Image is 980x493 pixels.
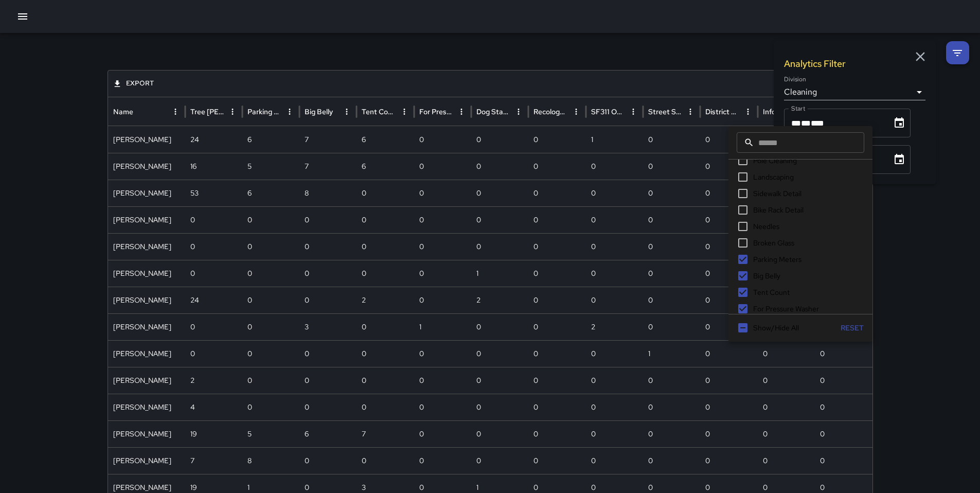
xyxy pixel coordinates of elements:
div: 0 [299,206,357,233]
div: 0 [700,287,757,313]
div: 0 [528,206,585,233]
div: 0 [414,394,471,420]
button: Recology Dump column menu [569,104,583,119]
div: 4 [185,394,242,420]
div: Dog Stations [476,107,510,116]
div: 0 [299,367,357,394]
div: 0 [700,340,757,367]
div: 0 [643,206,700,233]
div: SF311 Outbound [591,107,625,116]
span: Tent Count [753,287,790,298]
div: Parking Meters [247,107,281,116]
div: 0 [414,260,471,287]
div: 0 [185,313,242,340]
div: Katherine Treminio [108,126,185,153]
div: 0 [643,287,700,313]
div: 0 [528,153,585,180]
div: 0 [528,180,585,206]
div: 0 [471,367,528,394]
div: 0 [643,367,700,394]
span: Broken Glass [753,238,794,249]
div: 0 [357,313,414,340]
div: 0 [643,394,700,420]
button: Street Sweeper column menu [683,104,698,119]
div: 1 [414,313,471,340]
div: 0 [357,260,414,287]
div: 2 [357,287,414,313]
div: 6 [299,420,357,447]
button: District Walk column menu [741,104,755,119]
div: 0 [242,260,299,287]
div: 0 [299,340,357,367]
div: 7 [357,420,414,447]
div: 0 [528,420,585,447]
div: 0 [586,233,643,260]
div: 0 [586,287,643,313]
div: 0 [299,394,357,420]
div: 0 [357,447,414,474]
div: 0 [815,340,872,367]
div: 0 [414,153,471,180]
div: 0 [758,367,815,394]
div: Nicolas Vega [108,206,185,233]
div: 0 [643,447,700,474]
div: 0 [700,313,757,340]
div: 0 [528,126,585,153]
div: 0 [414,180,471,206]
div: 0 [700,153,757,180]
div: 1 [643,340,700,367]
input: Search [758,132,841,153]
div: 0 [815,447,872,474]
div: Enrique Cervantes [108,394,185,420]
div: 0 [528,367,585,394]
div: Tree [PERSON_NAME] [190,107,224,116]
div: 0 [414,206,471,233]
div: 0 [758,394,815,420]
div: 6 [357,153,414,180]
label: Start [791,104,805,113]
div: Big Belly [305,107,333,116]
div: Bryan Alexander [108,313,185,340]
div: 0 [643,153,700,180]
h1: Analytics Filter [784,58,846,69]
div: 0 [528,233,585,260]
div: 0 [815,420,872,447]
span: Day [801,119,811,127]
div: Maclis Velasquez [108,180,185,206]
div: 0 [299,447,357,474]
div: 0 [357,180,414,206]
div: 0 [242,206,299,233]
div: 0 [643,313,700,340]
span: Month [791,119,801,127]
div: 24 [185,287,242,313]
div: District Walk [705,107,739,116]
div: 0 [700,180,757,206]
span: Sidewalk Detail [753,188,801,199]
div: Tent Count [362,107,396,116]
button: SF311 Outbound column menu [626,104,640,119]
div: 0 [758,340,815,367]
div: Elimar Martinez [108,420,185,447]
div: 0 [471,206,528,233]
div: 7 [299,153,357,180]
div: 0 [643,233,700,260]
div: 5 [242,153,299,180]
div: 0 [815,367,872,394]
div: 0 [586,180,643,206]
div: 0 [700,394,757,420]
div: 16 [185,153,242,180]
div: 0 [700,126,757,153]
div: 3 [299,313,357,340]
div: 1 [471,260,528,287]
div: Recology Dump [533,107,567,116]
div: 53 [185,180,242,206]
div: 0 [357,233,414,260]
div: 0 [242,287,299,313]
div: 0 [471,180,528,206]
div: 0 [700,206,757,233]
button: For Pressure Washer column menu [454,104,469,119]
div: 0 [242,394,299,420]
div: 0 [758,420,815,447]
div: 0 [242,233,299,260]
div: Eddie Ballestros [108,153,185,180]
